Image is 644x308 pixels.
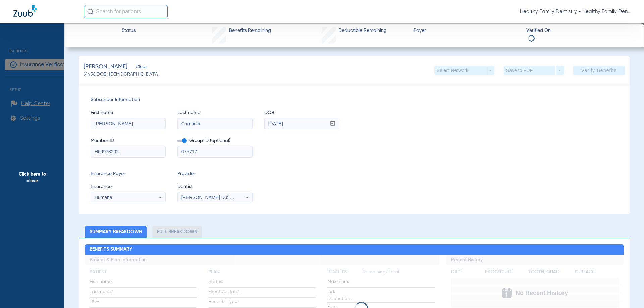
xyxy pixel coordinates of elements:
span: Insurance Payer [91,170,166,177]
span: Status [122,27,136,34]
span: [PERSON_NAME] [84,63,127,71]
iframe: Chat Widget [610,276,644,308]
span: Healthy Family Dentistry - Healthy Family Dentistry [520,8,631,15]
span: Group ID (optional) [177,137,253,144]
input: Search for patients [84,5,168,18]
span: First name [91,109,166,116]
span: Payer [414,27,521,34]
button: Open calendar [326,118,339,129]
img: Search Icon [87,9,93,15]
img: Zuub Logo [13,5,37,17]
li: Full Breakdown [152,226,202,238]
span: Provider [177,170,253,177]
span: Member ID [91,137,166,144]
span: Last name [177,109,253,116]
span: Close [136,65,142,71]
li: Summary Breakdown [85,226,147,238]
span: [PERSON_NAME] D.d.s. 1760601264 [181,195,261,200]
span: Humana [95,195,112,200]
h2: Benefits Summary [85,244,624,255]
span: Insurance [91,183,166,190]
span: Dentist [177,183,253,190]
span: DOB [264,109,339,116]
span: Subscriber Information [91,96,618,103]
span: Benefits Remaining [229,27,271,34]
span: (4456) DOB: [DEMOGRAPHIC_DATA] [84,71,159,78]
span: Deductible Remaining [338,27,387,34]
span: Verified On [526,27,633,34]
